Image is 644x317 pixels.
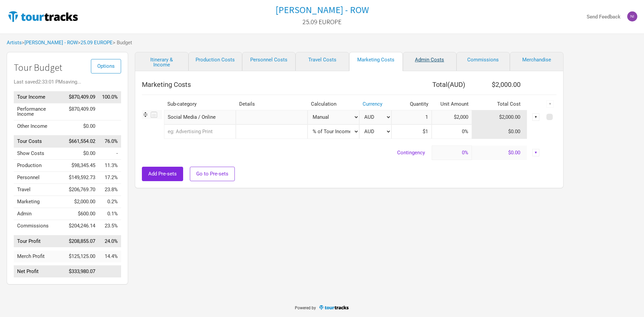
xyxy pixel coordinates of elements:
[24,40,78,46] a: [PERSON_NAME] - ROW
[432,124,472,139] input: % income
[457,52,510,71] a: Commissions
[65,220,99,232] td: $204,246.14
[164,110,236,124] div: Social Media / Online
[65,208,99,220] td: $600.00
[99,120,121,132] td: Other Income as % of Tour Income
[189,52,242,71] a: Production Costs
[14,148,65,160] td: Show Costs
[164,98,236,110] th: Sub-category
[14,196,65,208] td: Marketing
[14,220,65,232] td: Commissions
[472,110,527,124] td: $2,000.00
[148,171,177,177] span: Add Pre-sets
[65,235,99,247] td: $208,855.07
[627,11,637,21] img: Nicolas
[142,111,149,118] img: Re-order
[303,18,341,25] h2: 25.09 EUROPE
[22,40,78,45] span: >
[65,91,99,103] td: $870,409.09
[391,78,472,91] th: Total ( AUD )
[135,52,189,71] a: Itinerary & Income
[14,136,65,148] td: Tour Costs
[65,266,99,278] td: $333,980.07
[99,103,121,120] td: Performance Income as % of Tour Income
[142,81,191,89] span: Marketing Costs
[14,91,65,103] td: Tour Income
[99,235,121,247] td: Tour Profit as % of Tour Income
[142,167,183,181] button: Add Pre-sets
[349,52,403,71] a: Marketing Costs
[546,100,554,108] div: ▼
[65,251,99,262] td: $125,125.00
[242,52,296,71] a: Personnel Costs
[319,305,350,310] img: TourTracks
[142,146,432,160] td: Contingency
[308,98,359,110] th: Calculation
[65,120,99,132] td: $0.00
[14,160,65,172] td: Production
[78,40,113,45] span: >
[432,98,472,110] th: Unit Amount
[196,171,228,177] span: Go to Pre-sets
[275,5,369,15] a: [PERSON_NAME] - ROW
[14,184,65,196] td: Travel
[7,40,22,46] a: Artists
[99,184,121,196] td: Travel as % of Tour Income
[14,172,65,184] td: Personnel
[14,120,65,132] td: Other Income
[363,101,382,107] a: Currency
[14,80,121,85] div: Last saved 2:33:01 PM
[275,4,369,16] h1: [PERSON_NAME] - ROW
[99,196,121,208] td: Marketing as % of Tour Income
[99,220,121,232] td: Commissions as % of Tour Income
[63,79,81,85] span: saving...
[532,113,540,121] div: ▼
[403,52,457,71] a: Admin Costs
[14,251,65,262] td: Merch Profit
[14,235,65,247] td: Tour Profit
[99,266,121,278] td: Net Profit as % of Tour Income
[14,266,65,278] td: Net Profit
[99,91,121,103] td: Tour Income as % of Tour Income
[99,160,121,172] td: Production as % of Tour Income
[164,124,236,139] input: eg: Advertising Print
[65,148,99,160] td: $0.00
[99,136,121,148] td: Tour Costs as % of Tour Income
[7,10,79,23] img: TourTracks
[14,103,65,120] td: Performance Income
[472,124,527,139] td: $0.00
[236,98,308,110] th: Details
[65,172,99,184] td: $149,592.73
[65,136,99,148] td: $661,554.02
[587,14,621,20] strong: Send Feedback
[391,98,432,110] th: Quantity
[99,208,121,220] td: Admin as % of Tour Income
[532,149,540,156] div: ▼
[99,172,121,184] td: Personnel as % of Tour Income
[65,160,99,172] td: $98,345.45
[99,148,121,160] td: Show Costs as % of Tour Income
[80,40,113,46] a: 25.09 EUROPE
[65,184,99,196] td: $206,769.70
[303,15,341,29] a: 25.09 EUROPE
[296,52,349,71] a: Travel Costs
[472,146,527,160] td: $0.00
[295,306,316,310] span: Powered by
[91,59,121,73] button: Options
[472,78,527,91] th: $2,000.00
[99,251,121,262] td: Merch Profit as % of Tour Income
[472,98,527,110] th: Total Cost
[14,208,65,220] td: Admin
[65,196,99,208] td: $2,000.00
[14,62,121,73] h1: Tour Budget
[510,52,563,71] a: Merchandise
[65,103,99,120] td: $870,409.09
[97,63,115,69] span: Options
[190,167,235,181] button: Go to Pre-sets
[113,40,132,45] span: > Budget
